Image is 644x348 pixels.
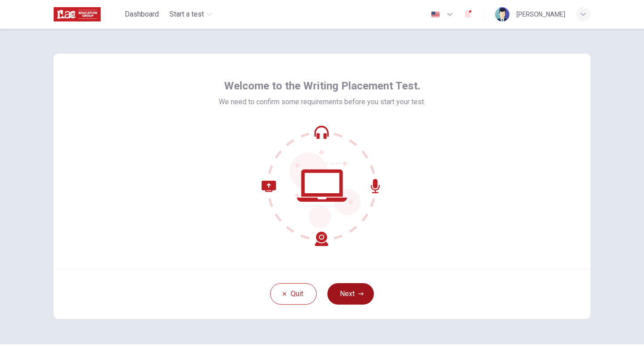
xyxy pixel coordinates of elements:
span: Start a test [169,9,204,20]
img: Profile picture [495,7,509,21]
button: Dashboard [121,6,162,22]
button: Next [327,283,374,305]
img: en [430,11,441,18]
span: Welcome to the Writing Placement Test. [224,79,420,93]
a: ILAC logo [54,5,121,23]
img: ILAC logo [54,5,101,23]
span: Dashboard [125,9,159,20]
button: Start a test [166,6,216,22]
button: Quit [270,283,317,305]
span: We need to confirm some requirements before you start your test. [219,97,425,107]
div: [PERSON_NAME] [517,9,565,20]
